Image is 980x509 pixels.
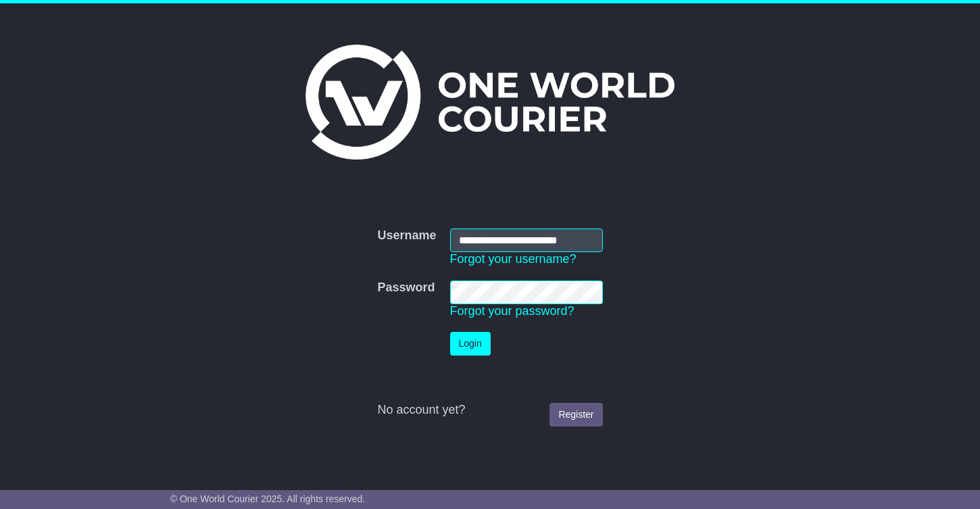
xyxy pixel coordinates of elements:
[450,304,574,318] a: Forgot your password?
[377,281,435,295] label: Password
[377,228,436,243] label: Username
[450,252,577,266] a: Forgot your username?
[305,45,675,160] img: One World
[450,332,491,356] button: Login
[377,403,602,418] div: No account yet?
[170,493,366,504] span: © One World Courier 2025. All rights reserved.
[549,403,602,427] a: Register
